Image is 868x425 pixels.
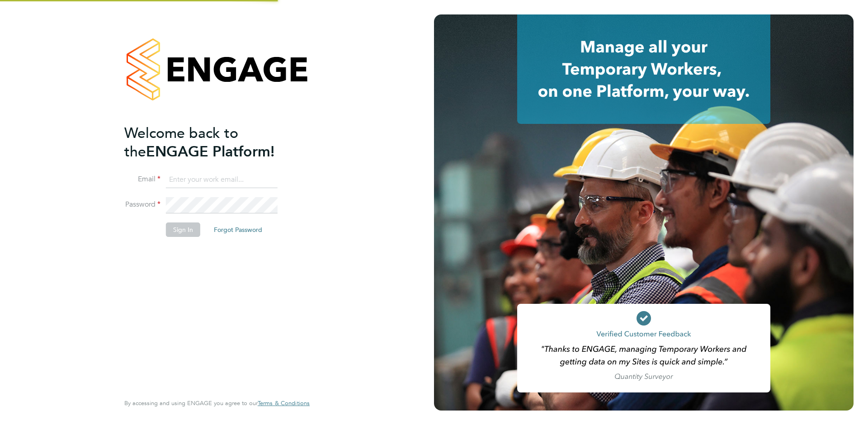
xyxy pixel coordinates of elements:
[207,222,269,237] button: Forgot Password
[124,399,310,407] span: By accessing and using ENGAGE you agree to our
[124,124,301,161] h2: ENGAGE Platform!
[258,400,310,407] a: Terms & Conditions
[166,172,278,188] input: Enter your work email...
[166,222,200,237] button: Sign In
[124,124,238,161] span: Welcome back to the
[124,200,160,209] label: Password
[124,175,160,184] label: Email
